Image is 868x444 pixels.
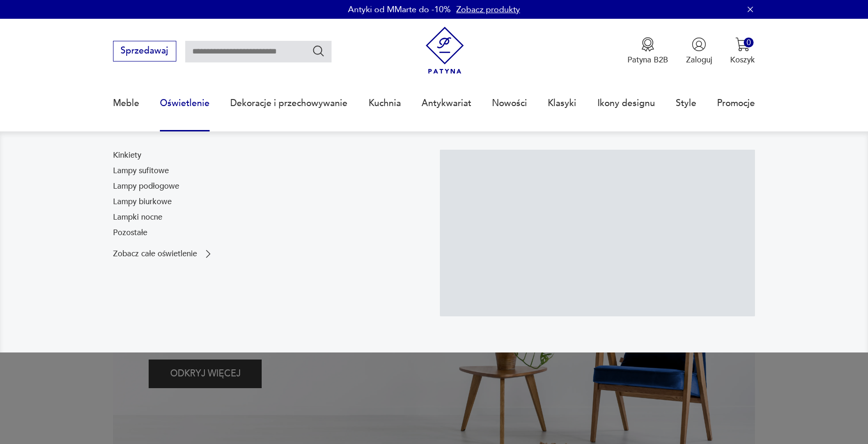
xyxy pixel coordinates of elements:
[160,82,210,125] a: Oświetlenie
[113,181,179,192] a: Lampy podłogowe
[422,82,471,125] a: Antykwariat
[369,82,401,125] a: Kuchnia
[641,37,655,52] img: Ikona medalu
[492,82,527,125] a: Nowości
[421,27,468,74] img: Patyna - sklep z meblami i dekoracjami vintage
[730,37,755,65] button: 0Koszyk
[113,212,162,223] a: Lampki nocne
[348,4,451,15] p: Antyki od MMarte do -10%
[686,37,712,65] button: Zaloguj
[113,165,169,176] a: Lampy sufitowe
[113,227,147,238] a: Pozostałe
[456,4,520,15] a: Zobacz produkty
[730,54,755,65] p: Koszyk
[312,44,325,58] button: Szukaj
[627,37,668,65] button: Patyna B2B
[113,196,172,207] a: Lampy biurkowe
[113,82,139,125] a: Meble
[597,82,655,125] a: Ikony designu
[230,82,347,125] a: Dekoracje i przechowywanie
[113,250,197,258] p: Zobacz całe oświetlenie
[548,82,576,125] a: Klasyki
[744,38,754,47] div: 0
[627,54,668,65] p: Patyna B2B
[735,37,750,52] img: Ikona koszyka
[692,37,706,52] img: Ikonka użytkownika
[113,248,214,260] a: Zobacz całe oświetlenie
[113,41,176,61] button: Sprzedawaj
[717,82,755,125] a: Promocje
[113,150,141,161] a: Kinkiety
[627,37,668,65] a: Ikona medaluPatyna B2B
[113,48,176,55] a: Sprzedawaj
[686,54,712,65] p: Zaloguj
[676,82,696,125] a: Style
